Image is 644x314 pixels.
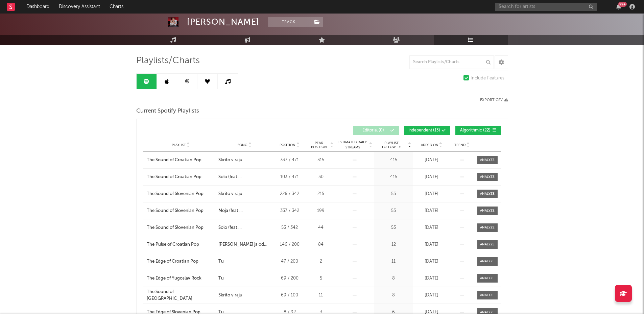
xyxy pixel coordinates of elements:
[376,258,411,265] div: 11
[415,191,449,197] div: [DATE]
[337,140,368,150] span: Estimated Daily Streams
[218,174,271,180] div: Solo (feat. [PERSON_NAME])
[147,241,215,248] a: The Pulse of Croatian Pop
[616,4,621,9] button: 99+
[136,57,200,65] span: Playlists/Charts
[308,157,334,164] div: 315
[147,224,204,231] div: The Sound of Slovenian Pop
[218,157,242,164] div: Skrito v raju
[376,275,411,282] div: 8
[415,258,449,265] div: [DATE]
[308,174,334,180] div: 30
[454,143,466,147] span: Trend
[376,241,411,248] div: 12
[280,143,295,147] span: Position
[275,208,305,214] div: 337 / 342
[147,157,215,164] a: The Sound of Croatian Pop
[308,258,334,265] div: 2
[275,174,305,180] div: 103 / 471
[218,191,242,197] div: Skrito v raju
[275,258,305,265] div: 47 / 200
[147,241,199,248] div: The Pulse of Croatian Pop
[308,292,334,299] div: 11
[147,157,201,164] div: The Sound of Croatian Pop
[353,126,399,135] button: Editorial(0)
[136,107,199,115] span: Current Spotify Playlists
[618,2,627,7] div: 99 +
[376,157,411,164] div: 415
[358,128,389,132] span: Editorial ( 0 )
[376,292,411,299] div: 8
[308,241,334,248] div: 84
[415,292,449,299] div: [DATE]
[187,17,259,27] div: [PERSON_NAME]
[495,3,597,11] input: Search for artists
[308,275,334,282] div: 5
[172,143,186,147] span: Playlist
[238,143,247,147] span: Song
[218,224,271,231] div: Solo (feat. [PERSON_NAME])
[421,143,438,147] span: Added On
[308,191,334,197] div: 215
[415,241,449,248] div: [DATE]
[376,224,411,231] div: 53
[308,141,330,149] span: Peak Position
[275,241,305,248] div: 146 / 200
[275,157,305,164] div: 337 / 471
[460,128,491,132] span: Algorithmic ( 22 )
[275,292,305,299] div: 69 / 100
[147,174,215,180] a: The Sound of Croatian Pop
[480,98,508,102] button: Export CSV
[218,258,224,265] div: Tu
[147,258,215,265] a: The Edge of Croatian Pop
[471,74,504,82] div: Include Features
[408,128,440,132] span: Independent ( 13 )
[147,275,201,282] div: The Edge of Yugoslav Rock
[376,141,407,149] span: Playlist Followers
[415,157,449,164] div: [DATE]
[147,289,215,302] a: The Sound of [GEOGRAPHIC_DATA]
[409,55,494,69] input: Search Playlists/Charts
[376,208,411,214] div: 53
[308,224,334,231] div: 44
[404,126,450,135] button: Independent(13)
[275,191,305,197] div: 226 / 342
[415,174,449,180] div: [DATE]
[147,174,201,180] div: The Sound of Croatian Pop
[415,224,449,231] div: [DATE]
[415,208,449,214] div: [DATE]
[376,191,411,197] div: 53
[218,292,242,299] div: Skrito v raju
[275,275,305,282] div: 69 / 200
[147,208,215,214] a: The Sound of Slovenian Pop
[455,126,501,135] button: Algorithmic(22)
[268,17,310,27] button: Track
[275,224,305,231] div: 53 / 342
[147,258,198,265] div: The Edge of Croatian Pop
[147,191,215,197] a: The Sound of Slovenian Pop
[218,241,271,248] div: [PERSON_NAME] ja od jučer (feat. Jole)
[218,275,224,282] div: Tu
[308,208,334,214] div: 199
[147,208,204,214] div: The Sound of Slovenian Pop
[376,174,411,180] div: 415
[415,275,449,282] div: [DATE]
[218,208,271,214] div: Moja (feat. [GEOGRAPHIC_DATA])
[147,275,215,282] a: The Edge of Yugoslav Rock
[147,224,215,231] a: The Sound of Slovenian Pop
[147,191,204,197] div: The Sound of Slovenian Pop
